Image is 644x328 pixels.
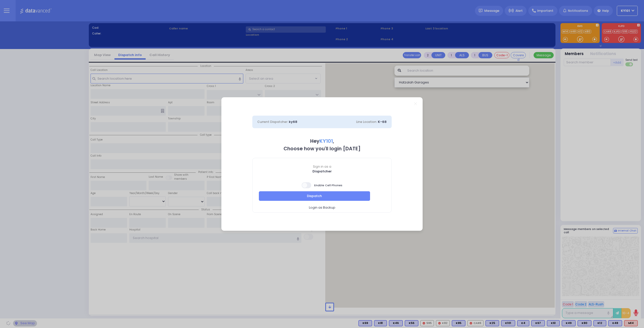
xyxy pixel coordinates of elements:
[259,191,370,201] button: Dispatch
[319,138,333,145] span: KY101
[414,102,417,105] a: Close
[378,119,387,124] span: K-68
[310,138,334,145] b: Hey ,
[253,164,391,169] span: Sign in as a
[356,120,377,124] span: Line Location:
[284,145,360,152] b: Choose how you'll login [DATE]
[289,119,297,124] span: ky68
[309,205,335,210] span: Login as Backup
[257,120,288,124] span: Current Dispatcher:
[312,169,332,174] b: Dispatcher
[302,182,342,189] span: Enable Cell Phones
